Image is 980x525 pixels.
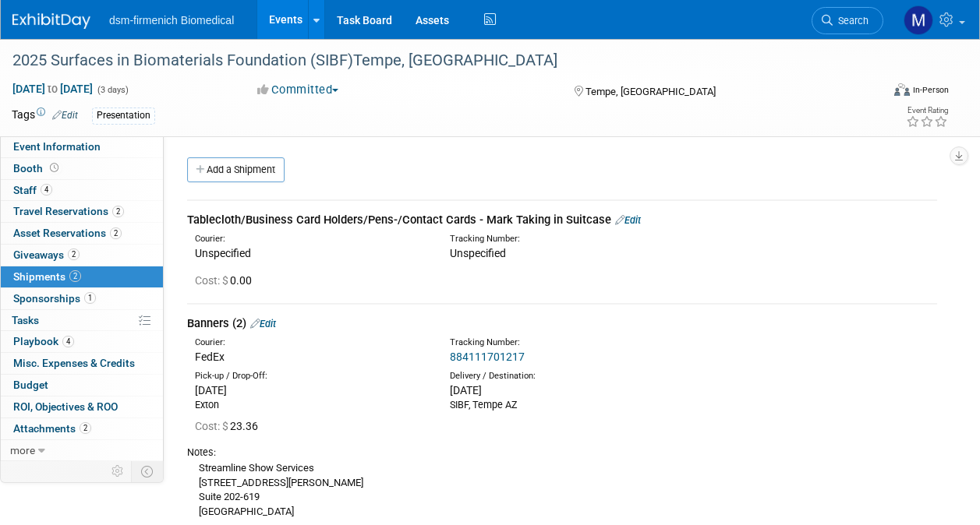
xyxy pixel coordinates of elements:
[195,370,426,382] div: Pick-up / Drop-Off:
[13,227,122,239] span: Asset Reservations
[47,162,62,174] span: Booth not reserved yet
[187,460,937,519] div: Streamline Show Services [STREET_ADDRESS][PERSON_NAME] Suite 202-619 [GEOGRAPHIC_DATA]
[250,318,276,329] a: Edit
[69,270,81,282] span: 2
[450,336,745,349] div: Tracking Number:
[13,335,74,347] span: Playbook
[13,140,101,153] span: Event Information
[96,85,129,95] span: (3 days)
[68,248,80,260] span: 2
[13,357,135,369] span: Misc. Expenses & Credits
[41,184,52,196] span: 4
[45,83,60,95] span: to
[912,84,949,96] div: In-Person
[1,158,163,179] a: Booth
[252,82,345,98] button: Committed
[109,14,234,26] span: dsm-firmenich Biomedical
[13,162,62,174] span: Booth
[13,205,124,217] span: Travel Reservations
[195,398,426,412] div: Exton
[84,292,96,304] span: 1
[450,398,681,412] div: SIBF, Tempe AZ
[450,233,745,245] div: Tracking Number:
[894,83,910,96] img: Format-Inperson.png
[195,245,426,261] div: Unspecified
[13,184,52,196] span: Staff
[1,310,163,331] a: Tasks
[450,382,681,398] div: [DATE]
[195,233,426,245] div: Courier:
[80,422,91,434] span: 2
[1,223,163,244] a: Asset Reservations2
[187,157,285,182] a: Add a Shipment
[10,444,35,456] span: more
[195,336,426,349] div: Courier:
[13,400,118,413] span: ROI, Objectives & ROO
[62,336,74,347] span: 4
[92,107,155,124] div: Presentation
[195,420,230,432] span: Cost: $
[195,382,426,398] div: [DATE]
[450,247,506,259] span: Unspecified
[1,180,163,201] a: Staff4
[1,396,163,418] a: ROI, Objectives & ROO
[1,440,163,461] a: more
[1,418,163,439] a: Attachments2
[13,292,96,305] span: Sponsorships
[12,82,94,96] span: [DATE] [DATE]
[1,201,163,222] a: Travel Reservations2
[586,86,716,97] span: Tempe, [GEOGRAPHIC_DATA]
[187,446,937,460] div: Notes:
[104,461,132,481] td: Personalize Event Tab Strip
[904,5,933,35] img: Melanie Davison
[195,420,264,432] span: 23.36
[1,136,163,157] a: Event Information
[187,315,937,332] div: Banners (2)
[906,107,948,115] div: Event Rating
[13,379,48,391] span: Budget
[13,270,81,283] span: Shipments
[110,227,122,239] span: 2
[12,314,39,326] span: Tasks
[1,375,163,396] a: Budget
[7,47,869,75] div: 2025 Surfaces in Biomaterials Foundation (SIBF)Tempe, [GEOGRAPHIC_DATA]
[187,212,937,228] div: Tablecloth/Business Card Holders/Pens-/Contact Cards - Mark Taking in Suitcase
[833,15,869,26] span: Search
[13,248,80,261] span: Giveaways
[450,370,681,382] div: Delivery / Destination:
[1,288,163,309] a: Sponsorships1
[812,7,883,34] a: Search
[1,331,163,352] a: Playbook4
[195,349,426,365] div: FedEx
[13,422,91,435] span: Attachments
[52,110,78,121] a: Edit
[1,353,163,374] a: Misc. Expenses & Credits
[12,107,78,125] td: Tags
[1,245,163,266] a: Giveaways2
[132,461,164,481] td: Toggle Event Tabs
[1,266,163,287] a: Shipments2
[812,81,949,104] div: Event Format
[450,351,525,363] a: 884111701217
[195,274,230,287] span: Cost: $
[195,274,258,287] span: 0.00
[615,214,641,226] a: Edit
[12,13,90,29] img: ExhibitDay
[112,206,124,217] span: 2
